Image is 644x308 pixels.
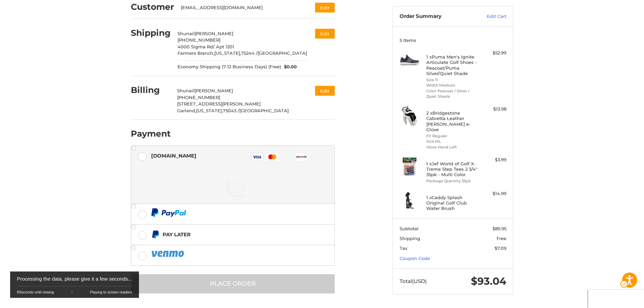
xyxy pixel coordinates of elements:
[471,275,506,287] span: $93.04
[258,50,307,56] span: [GEOGRAPHIC_DATA]
[400,236,420,241] span: Shipping
[241,50,258,56] span: 75244 /
[181,4,309,13] div: [EMAIL_ADDRESS][DOMAIN_NAME]
[17,290,19,294] span: 8
[151,230,160,239] img: Pay Later icon
[151,250,186,258] img: PayPal icon
[194,88,233,93] span: [PERSON_NAME]
[480,106,506,113] div: $13.98
[213,44,234,49] span: / Apt 1201
[223,108,239,113] span: 75043 /
[480,50,506,56] div: $52.99
[131,128,171,139] h2: Payment
[17,271,132,286] div: Processing the data, please give it a few seconds...
[400,13,472,20] h3: Order Summary
[426,178,478,184] li: Package Quantity 35pk
[131,85,170,95] h2: Billing
[497,236,506,241] span: Free
[588,290,644,308] iframe: Google Iframe | Google Customer Reviews
[495,245,506,251] span: $7.09
[239,108,289,113] span: [GEOGRAPHIC_DATA]
[177,31,195,36] span: Shunail
[177,101,261,106] span: [STREET_ADDRESS][PERSON_NAME]
[163,229,191,240] div: Pay Later
[400,278,427,284] span: Total (USD)
[426,110,478,132] h4: 2 x Bridgestone Cabretta Leather [PERSON_NAME] e-Glove
[177,64,281,70] span: Economy Shipping (7-12 Business Days) (Free)
[131,274,335,293] button: Place Order
[426,144,478,150] li: Glove Hand Left
[315,29,335,39] button: Edit
[177,44,309,57] div: 4000 Sigma Rd/ Apt 1201Farmers Branch,[US_STATE],75244 /[GEOGRAPHIC_DATA]
[426,139,478,144] li: Size ML
[177,57,309,70] div: Economy Shipping (7-12 Business Days) (Free)$0.00
[177,95,220,100] span: [PHONE_NUMBER]
[315,3,335,13] button: Edit
[400,256,430,261] a: Coupon Code
[177,37,220,43] span: [PHONE_NUMBER]
[400,245,407,251] span: Tax
[195,31,233,36] span: [PERSON_NAME]
[472,13,506,20] a: Edit Cart
[177,88,194,93] span: Shunail
[426,195,478,211] h4: 1 x Caddy Splash Original Golf Club Water Brush
[400,226,419,231] span: Subtotal
[493,226,506,231] span: $85.95
[281,64,297,70] span: $0.00
[131,27,171,39] div: Shipping
[400,38,506,43] h3: 5 Items
[214,50,241,56] span: [US_STATE],
[151,208,186,217] img: PayPal icon
[177,44,213,49] span: 4000 Sigma Rd
[480,157,506,163] div: $3.99
[480,190,506,197] div: $14.99
[177,50,214,56] span: Farmers Branch,
[181,4,302,11] div: [EMAIL_ADDRESS][DOMAIN_NAME]
[426,161,478,177] h4: 1 x Jef World of Golf X-Treme Step Tees 2 3/4" 35pk - Multi Color
[426,82,478,88] li: Width Medium
[151,150,196,161] div: [DOMAIN_NAME]
[426,88,478,99] li: Color Peacoat / Silver / Quiet Shade
[131,1,174,13] div: Customer
[315,86,335,96] button: Edit
[426,77,478,83] li: Size 11
[131,2,174,12] h2: Customer
[196,108,223,113] span: [US_STATE],
[131,28,171,38] h2: Shipping
[177,108,196,113] span: Garland,
[426,54,478,76] h4: 1 x Puma Men's Ignite Articulate Golf Shoes - Peacoat/Puma Silver/Quiet Shade
[426,133,478,139] li: Fit Regular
